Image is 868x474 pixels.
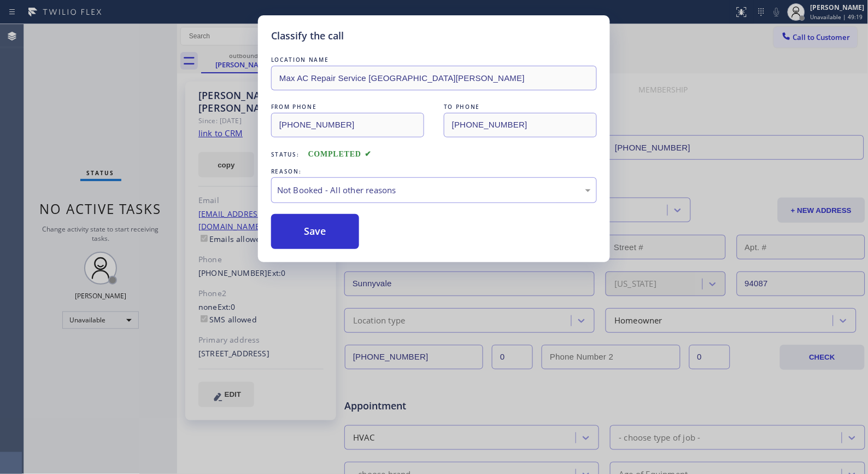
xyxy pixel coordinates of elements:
input: From phone [271,113,424,137]
button: Save [271,214,359,249]
input: To phone [444,113,597,137]
div: LOCATION NAME [271,54,597,66]
span: COMPLETED [308,150,372,158]
div: Not Booked - All other reasons [277,184,591,196]
h5: Classify the call [271,28,344,43]
span: Status: [271,151,300,158]
div: REASON: [271,166,597,177]
div: FROM PHONE [271,101,424,113]
div: TO PHONE [444,101,597,113]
